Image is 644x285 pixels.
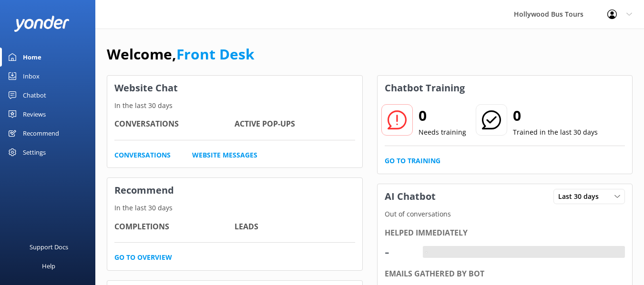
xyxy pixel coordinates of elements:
[235,221,355,233] h4: Leads
[419,127,466,138] p: Needs training
[107,203,362,213] p: In the last 30 days
[235,118,355,130] h4: Active Pop-ups
[42,256,55,275] div: Help
[23,67,40,86] div: Inbox
[107,100,362,111] p: In the last 30 days
[23,48,41,67] div: Home
[114,221,235,233] h4: Completions
[114,252,172,263] a: Go to overview
[107,43,255,66] h1: Welcome,
[385,268,625,280] div: Emails gathered by bot
[419,104,466,127] h2: 0
[513,104,598,127] h2: 0
[23,143,46,162] div: Settings
[23,124,59,143] div: Recommend
[385,156,440,166] a: Go to Training
[385,227,625,239] div: Helped immediately
[513,127,598,138] p: Trained in the last 30 days
[14,16,69,31] img: yonder-white-logo.png
[23,105,46,124] div: Reviews
[107,178,362,203] h3: Recommend
[378,209,633,219] p: Out of conversations
[23,86,46,105] div: Chatbot
[30,237,68,256] div: Support Docs
[423,246,430,258] div: -
[378,76,472,100] h3: Chatbot Training
[176,44,255,64] a: Front Desk
[114,118,235,130] h4: Conversations
[385,240,413,263] div: -
[378,184,443,209] h3: AI Chatbot
[107,76,362,100] h3: Website Chat
[192,150,257,160] a: Website Messages
[114,150,171,160] a: Conversations
[558,191,604,202] span: Last 30 days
